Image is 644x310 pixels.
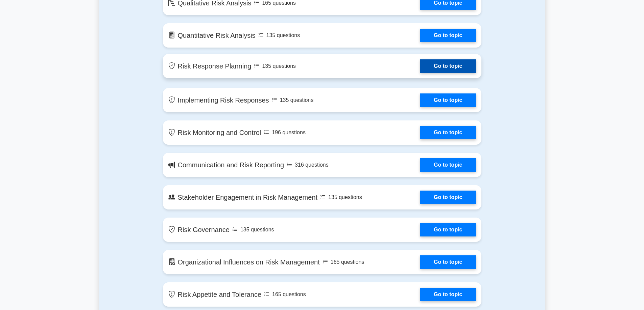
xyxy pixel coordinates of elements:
a: Go to topic [420,288,476,301]
a: Go to topic [420,255,476,269]
a: Go to topic [420,93,476,107]
a: Go to topic [420,223,476,236]
a: Go to topic [420,59,476,73]
a: Go to topic [420,29,476,42]
a: Go to topic [420,126,476,139]
a: Go to topic [420,158,476,172]
a: Go to topic [420,191,476,204]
